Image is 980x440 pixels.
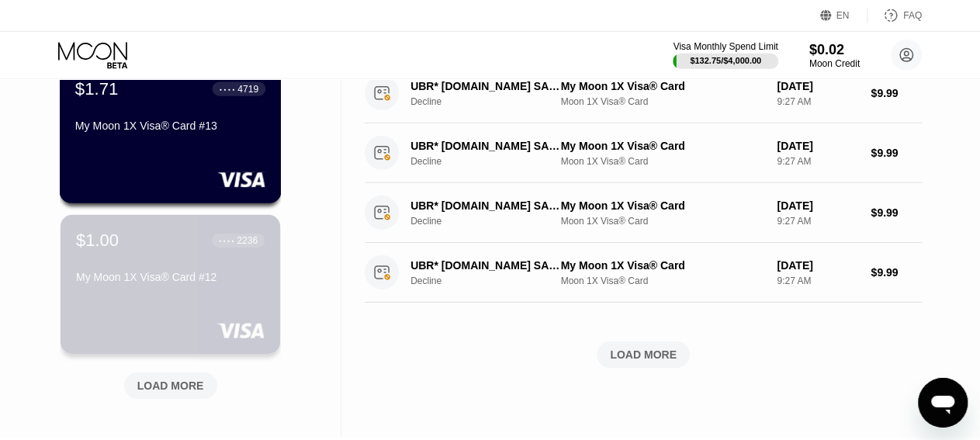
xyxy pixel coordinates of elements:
[410,96,576,107] div: Decline
[75,78,119,99] div: $1.71
[365,341,922,368] div: LOAD MORE
[365,64,922,123] div: UBR* [DOMAIN_NAME] SAN FRANCISCOUSDeclineMy Moon 1X Visa® CardMoon 1X Visa® Card[DATE]9:27 AM$9.99
[903,10,922,21] div: FAQ
[809,58,860,69] div: Moon Credit
[809,42,860,69] div: $0.02Moon Credit
[410,199,564,212] div: UBR* [DOMAIN_NAME] SAN FRANCISCOUS
[410,140,564,152] div: UBR* [DOMAIN_NAME] SAN FRANCISCOUS
[560,259,764,272] div: My Moon 1X Visa® Card
[237,235,258,246] div: 2236
[75,120,265,132] div: My Moon 1X Visa® Card #13
[237,83,258,94] div: 4719
[410,156,576,167] div: Decline
[560,140,764,152] div: My Moon 1X Visa® Card
[836,10,850,21] div: EN
[220,86,235,91] div: ● ● ● ●
[410,80,564,92] div: UBR* [DOMAIN_NAME] SAN FRANCISCOUS
[777,140,858,152] div: [DATE]
[871,206,922,219] div: $9.99
[365,243,922,303] div: UBR* [DOMAIN_NAME] SAN FRANCISCOUSDeclineMy Moon 1X Visa® CardMoon 1X Visa® Card[DATE]9:27 AM$9.99
[809,42,860,58] div: $0.02
[560,96,764,107] div: Moon 1X Visa® Card
[560,80,764,92] div: My Moon 1X Visa® Card
[777,216,858,227] div: 9:27 AM
[76,230,119,251] div: $1.00
[61,215,280,354] div: $1.00● ● ● ●2236My Moon 1X Visa® Card #12
[777,259,858,272] div: [DATE]
[673,41,777,52] div: Visa Monthly Spend Limit
[871,266,922,279] div: $9.99
[113,366,229,399] div: LOAD MORE
[867,8,922,23] div: FAQ
[777,80,858,92] div: [DATE]
[673,41,777,69] div: Visa Monthly Spend Limit$132.75/$4,000.00
[410,259,564,272] div: UBR* [DOMAIN_NAME] SAN FRANCISCOUS
[560,216,764,227] div: Moon 1X Visa® Card
[610,348,677,362] div: LOAD MORE
[871,87,922,99] div: $9.99
[777,156,858,167] div: 9:27 AM
[76,271,265,283] div: My Moon 1X Visa® Card #12
[410,216,576,227] div: Decline
[137,379,204,393] div: LOAD MORE
[365,183,922,243] div: UBR* [DOMAIN_NAME] SAN FRANCISCOUSDeclineMy Moon 1X Visa® CardMoon 1X Visa® Card[DATE]9:27 AM$9.99
[365,123,922,183] div: UBR* [DOMAIN_NAME] SAN FRANCISCOUSDeclineMy Moon 1X Visa® CardMoon 1X Visa® Card[DATE]9:27 AM$9.99
[871,147,922,159] div: $9.99
[777,199,858,212] div: [DATE]
[560,156,764,167] div: Moon 1X Visa® Card
[918,378,968,428] iframe: Button to launch messaging window
[61,64,280,203] div: $1.71● ● ● ●4719My Moon 1X Visa® Card #13
[777,275,858,286] div: 9:27 AM
[560,275,764,286] div: Moon 1X Visa® Card
[560,199,764,212] div: My Moon 1X Visa® Card
[820,8,867,23] div: EN
[219,238,234,243] div: ● ● ● ●
[777,96,858,107] div: 9:27 AM
[410,275,576,286] div: Decline
[690,56,761,65] div: $132.75 / $4,000.00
